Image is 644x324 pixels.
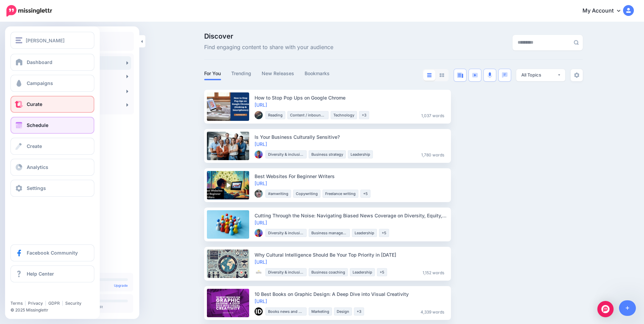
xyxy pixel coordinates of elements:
[27,271,54,277] span: Help Center
[10,180,94,197] a: Settings
[352,229,377,237] li: Leadership
[265,307,307,316] li: Books news and general info
[27,185,46,191] span: Settings
[309,229,350,237] li: Business management
[10,75,94,92] a: Campaigns
[287,111,329,119] li: Content / inbound marketing
[574,72,579,78] img: settings-grey.png
[419,150,447,158] li: 1,780 words
[10,301,23,306] a: Terms
[379,229,389,237] li: +5
[16,37,22,43] img: menu.png
[309,268,348,276] li: Business coaching
[255,268,263,276] img: 107369140_1190378207971380_5717203565027958_n-bsa99957_thumb.jpg
[10,117,94,134] a: Schedule
[255,133,447,141] div: Is Your Business Culturally Sensitive?
[10,291,62,298] iframe: Twitter Follow Button
[360,190,371,198] li: +5
[223,180,233,190] img: play-circle-overlay.png
[418,307,447,316] li: 4,339 words
[350,268,375,276] li: Leadership
[255,102,267,108] a: [URL]
[359,111,369,119] li: +3
[27,122,48,128] span: Schedule
[27,59,52,65] span: Dashboard
[204,33,333,40] span: Discover
[10,307,98,314] li: © 2025 Missinglettr
[62,301,63,306] span: |
[293,190,320,198] li: Copywriting
[354,307,364,316] li: +3
[597,301,614,317] div: Open Intercom Messenger
[255,307,263,316] img: I5K4DLI2JBWSW4RQ9PUECHJPHQ1T8HQA_thumb.png
[10,244,94,261] a: Facebook Community
[27,101,42,107] span: Curate
[27,250,78,256] span: Facebook Community
[255,173,447,180] div: Best Websites For Beginner Writers
[204,69,221,78] a: For You
[265,111,285,119] li: Reading
[521,72,557,78] div: All Topics
[10,159,94,176] a: Analytics
[516,69,565,81] button: All Topics
[255,150,263,158] img: UJEW9XIX5FT9V11FQ7ZBAX53NI4VT7IB_thumb.jpg
[502,72,508,78] img: chat-square-blue.png
[27,143,42,149] span: Create
[309,150,346,158] li: Business strategy
[204,43,333,52] span: Find engaging content to share with your audience
[255,298,267,304] a: [URL]
[472,73,478,78] img: video-blue.png
[255,251,447,258] div: Why Cultural Intelligence Should Be Your Top Priority in [DATE]
[265,190,291,198] li: #amwriting
[26,37,65,44] span: [PERSON_NAME]
[255,94,447,101] div: How to Stop Pop Ups on Google Chrome
[25,301,26,306] span: |
[265,150,307,158] li: Diversity & inclusion
[331,111,357,119] li: Technology
[377,268,387,276] li: +5
[255,180,267,186] a: [URL]
[309,307,332,316] li: Marketing
[574,40,579,45] img: search-grey-6.png
[420,268,447,276] li: 1,152 words
[65,301,81,306] a: Security
[27,80,53,86] span: Campaigns
[265,229,307,237] li: Diversity & inclusion
[255,141,267,147] a: [URL]
[255,290,447,298] div: 10 Best Books on Graphic Design: A Deep Dive into Visual Creativity
[231,69,252,78] a: Trending
[27,164,48,170] span: Analytics
[255,229,263,237] img: UJEW9XIX5FT9V11FQ7ZBAX53NI4VT7IB_thumb.jpg
[10,265,94,282] a: Help Center
[487,72,492,78] img: microphone.png
[28,301,43,306] a: Privacy
[10,32,94,49] button: [PERSON_NAME]
[576,3,634,19] a: My Account
[334,307,352,316] li: Design
[255,190,263,198] img: 53533197_358021295045294_6740573755115831296_n-bsa87036_thumb.jpg
[255,220,267,225] a: [URL]
[6,5,52,17] img: Missinglettr
[10,96,94,113] a: Curate
[305,69,330,78] a: Bookmarks
[265,268,307,276] li: Diversity & inclusion
[457,72,463,78] img: article-blue.png
[348,150,373,158] li: Leadership
[255,111,263,119] img: E79QJFDZSDFOS6II9M8TC5ZOCPIECS8G_thumb.jpg
[10,54,94,71] a: Dashboard
[255,259,267,265] a: [URL]
[419,111,447,119] li: 1,037 words
[10,138,94,155] a: Create
[48,301,60,306] a: GDPR
[439,73,444,77] img: grid-grey.png
[323,190,358,198] li: Freelance writing
[262,69,294,78] a: New Releases
[427,73,432,77] img: list-blue.png
[255,212,447,219] div: Cutting Through the Noise: Navigating Biased News Coverage on Diversity, Equity, and Inclusion
[45,301,46,306] span: |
